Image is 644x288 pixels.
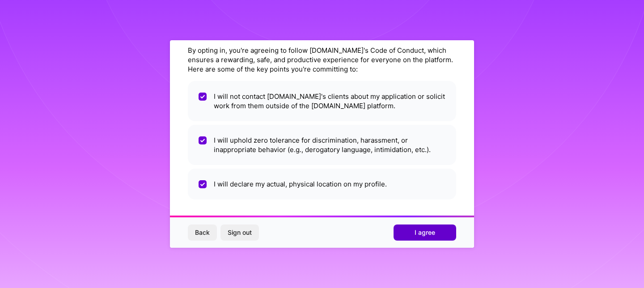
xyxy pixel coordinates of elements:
div: By opting in, you're agreeing to follow [DOMAIN_NAME]'s Code of Conduct, which ensures a rewardin... [188,46,456,74]
button: Sign out [220,224,259,241]
span: Back [195,228,210,237]
li: I will declare my actual, physical location on my profile. [188,169,456,199]
span: Sign out [228,228,252,237]
li: I will uphold zero tolerance for discrimination, harassment, or inappropriate behavior (e.g., der... [188,125,456,165]
span: I agree [415,228,435,237]
button: I agree [394,224,456,241]
button: Back [188,224,217,241]
li: I will not contact [DOMAIN_NAME]'s clients about my application or solicit work from them outside... [188,81,456,121]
